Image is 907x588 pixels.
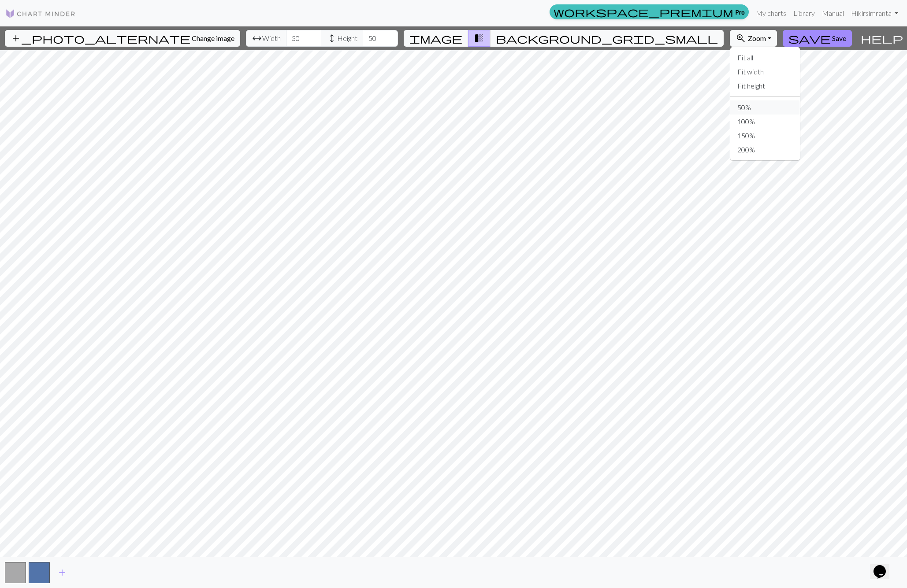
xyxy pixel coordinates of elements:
span: transition_fade [474,32,484,44]
span: image [409,32,462,44]
a: Pro [550,4,749,19]
button: Add color [51,564,73,581]
img: Logo [5,8,76,19]
button: Zoom [730,30,777,47]
span: help [861,32,903,44]
button: Help [857,26,907,50]
span: zoom_in [736,32,746,44]
button: 200% [730,143,800,157]
span: Save [832,34,846,42]
span: Change image [192,34,234,42]
span: Height [337,33,357,44]
a: Library [790,4,818,22]
button: Save [783,30,852,47]
span: Width [262,33,281,44]
span: background_grid_small [496,32,718,44]
button: 50% [730,100,800,115]
span: height [327,32,337,44]
span: add [57,566,67,579]
button: Fit height [730,79,800,93]
button: Change image [5,30,240,47]
span: arrow_range [252,32,262,44]
button: 100% [730,115,800,129]
span: Zoom [748,34,766,42]
a: My charts [752,4,790,22]
iframe: chat widget [870,553,898,579]
button: Fit all [730,51,800,65]
button: 150% [730,129,800,143]
span: workspace_premium [554,6,733,18]
span: save [788,32,831,44]
a: Hikirsimranta [848,4,902,22]
button: Fit width [730,65,800,79]
span: add_photo_alternate [11,32,190,44]
a: Manual [818,4,848,22]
